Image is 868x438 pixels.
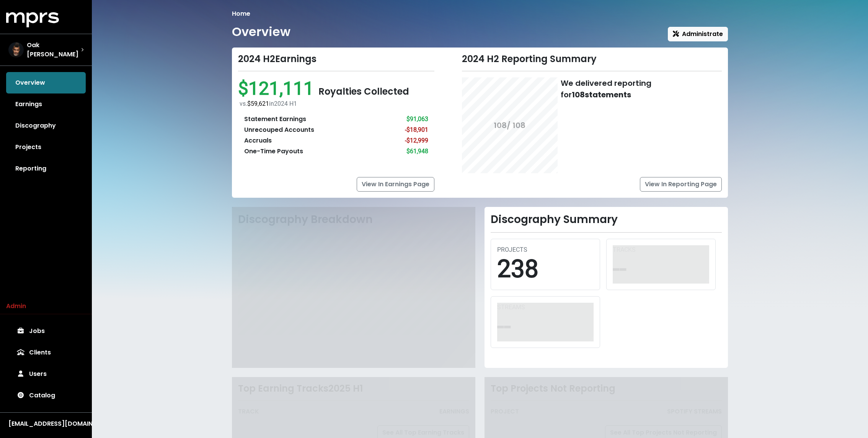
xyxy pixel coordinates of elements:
li: Home [232,9,250,18]
div: -$12,999 [405,136,428,145]
a: Catalog [6,385,86,406]
a: mprs logo [6,15,59,24]
a: Discography [6,115,86,136]
img: The selected account / producer [8,42,24,57]
div: -$18,901 [405,125,428,135]
button: [EMAIL_ADDRESS][DOMAIN_NAME] [6,419,86,429]
div: 2024 H2 Reporting Summary [462,54,722,65]
span: $121,111 [238,77,318,99]
div: $61,948 [406,147,428,156]
h2: Discography Summary [491,213,722,226]
b: 108 statements [572,89,631,100]
div: $91,063 [406,115,428,124]
span: Administrate [673,30,723,38]
div: 2024 H2 Earnings [238,54,434,65]
a: Projects [6,136,86,158]
a: Users [6,363,86,385]
a: Jobs [6,320,86,342]
span: Oak [PERSON_NAME] [27,41,81,59]
h1: Overview [232,25,290,39]
div: Accruals [244,136,272,145]
div: 238 [497,254,594,284]
a: Earnings [6,94,86,115]
span: Royalties Collected [318,85,409,98]
a: View In Earnings Page [357,177,434,192]
a: Reporting [6,158,86,179]
a: View In Reporting Page [640,177,722,192]
div: [EMAIL_ADDRESS][DOMAIN_NAME] [8,419,83,428]
button: Administrate [668,27,728,41]
nav: breadcrumb [232,9,728,18]
div: One-Time Payouts [244,147,303,156]
div: We delivered reporting for [561,77,722,100]
div: vs. in 2024 H1 [240,99,434,108]
span: $59,621 [247,100,269,107]
div: PROJECTS [497,245,594,254]
div: Statement Earnings [244,115,306,124]
div: Unrecouped Accounts [244,125,314,135]
a: Clients [6,342,86,363]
